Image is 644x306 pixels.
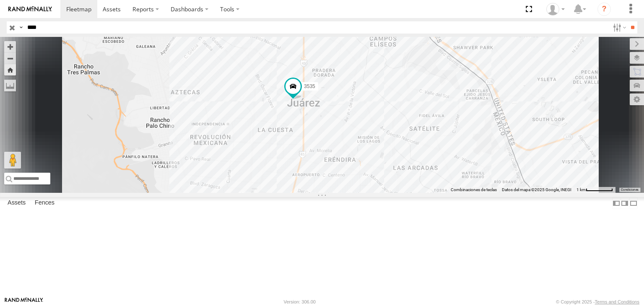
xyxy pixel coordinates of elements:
span: 3535 [304,83,315,89]
button: Zoom out [4,52,16,64]
span: 1 km [576,187,586,192]
a: Condiciones (se abre en una nueva pestaña) [621,188,639,192]
label: Fences [31,197,59,209]
button: Arrastra el hombrecito naranja al mapa para abrir Street View [4,152,21,169]
div: Irving Rodriguez [543,3,568,16]
button: Combinaciones de teclas [451,187,497,193]
a: Visit our Website [5,298,43,306]
label: Search Filter Options [610,21,628,34]
button: Zoom in [4,41,16,52]
div: Version: 306.00 [284,299,316,304]
a: Terms and Conditions [595,299,639,304]
label: Dock Summary Table to the Right [621,197,629,209]
label: Hide Summary Table [629,197,638,209]
button: Zoom Home [4,64,16,75]
i: ? [597,3,611,16]
label: Map Settings [630,93,644,105]
button: Escala del mapa: 1 km por 61 píxeles [574,187,615,193]
label: Dock Summary Table to the Left [612,197,621,209]
span: Datos del mapa ©2025 Google, INEGI [502,187,571,192]
img: rand-logo.svg [8,6,52,12]
label: Search Query [18,21,24,34]
div: © Copyright 2025 - [556,299,639,304]
label: Measure [4,80,16,91]
label: Assets [3,197,30,209]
